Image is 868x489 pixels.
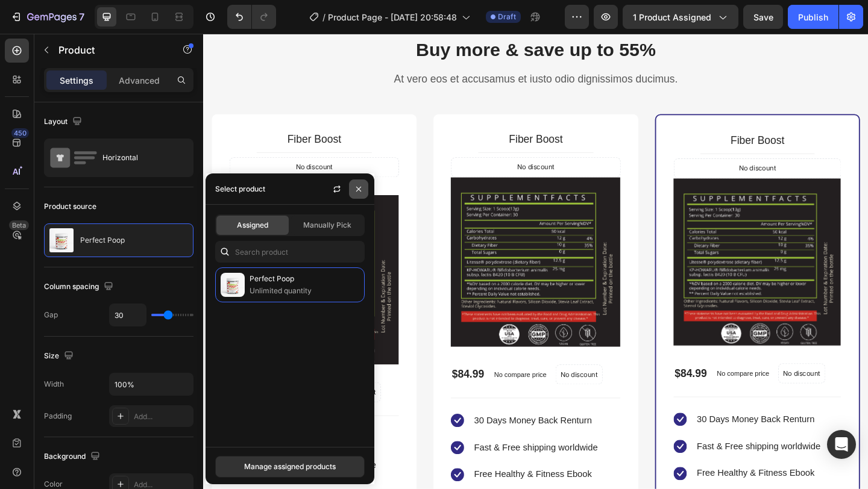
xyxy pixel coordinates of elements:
p: Fast & Free shipping worldwide [537,440,671,458]
input: Auto [110,304,146,326]
p: Buy more & save up to 55% [10,5,713,31]
p: No compare price [316,367,374,374]
h2: Fiber Boost [512,108,694,125]
p: 7 [79,10,84,24]
p: 30 Days Money Back Renturn [537,411,665,428]
p: 30 Days Money Back Renturn [54,431,182,449]
p: 30 Days Money Back Renturn [295,412,423,429]
p: No discount [583,141,623,152]
p: Fast & Free shipping worldwide [54,461,188,478]
span: Draft [498,11,516,22]
img: product feature img [49,228,74,252]
button: Publish [788,5,838,29]
span: Save [753,12,773,22]
div: Open Intercom Messenger [827,430,856,459]
div: Background [44,449,102,465]
p: Fast & Free shipping worldwide [295,441,429,459]
span: Product Page - [DATE] 20:58:48 [328,11,457,23]
iframe: Design area [203,34,868,489]
div: Manage assigned products [244,461,336,472]
div: Column spacing [44,279,116,295]
span: Assigned [237,220,268,231]
h2: Fiber Boost [269,107,454,124]
p: No discount [148,384,188,395]
p: No compare price [75,386,133,393]
span: 1 product assigned [633,11,711,23]
button: 7 [5,5,90,29]
div: Publish [798,11,828,23]
div: Gap [44,310,58,320]
p: No compare price [559,366,616,373]
img: collections [221,273,245,297]
p: Unlimited quantity [250,285,359,297]
p: Perfect Poop [250,273,359,285]
p: No discount [101,140,141,151]
div: $84.99 [269,362,307,379]
p: No discount [389,365,429,376]
div: Beta [9,220,29,230]
div: $84.99 [28,381,66,399]
div: Layout [44,114,84,130]
p: Perfect Poop [80,236,125,244]
div: Product source [44,201,96,212]
div: Size [44,348,76,364]
span: Manually Pick [303,220,351,231]
h2: Fiber Boost [28,107,213,124]
p: No discount [342,140,382,151]
div: Padding [44,411,72,422]
p: Product [58,43,161,57]
p: Free Healthy & Fitness Ebook [295,470,423,488]
p: Free Healthy & Fitness Ebook [537,469,665,487]
button: Manage assigned products [215,456,365,478]
button: 1 product assigned [623,5,738,29]
p: Advanced [119,74,160,87]
input: Auto [110,373,193,395]
p: No discount [631,364,671,375]
input: Search in Settings & Advanced [215,241,365,263]
div: Horizontal [102,144,176,172]
div: $84.99 [512,361,549,378]
div: Undo/Redo [227,5,276,29]
button: Save [743,5,783,29]
p: At vero eos et accusamus et iusto odio dignissimos ducimus. [10,42,713,57]
p: Settings [60,74,93,87]
div: Select product [215,184,265,195]
div: Width [44,379,64,390]
span: / [322,11,325,23]
div: Add... [134,411,190,422]
div: 450 [11,128,29,138]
